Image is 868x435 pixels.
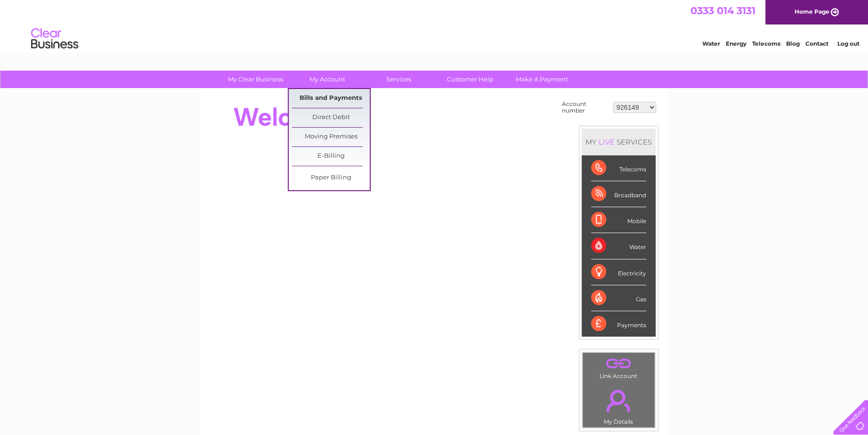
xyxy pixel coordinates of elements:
[292,147,370,166] a: E-Billing
[560,98,611,116] td: Account number
[591,155,646,181] div: Telecoms
[292,89,370,108] a: Bills and Payments
[217,71,294,88] a: My Clear Business
[591,311,646,337] div: Payments
[591,259,646,285] div: Electricity
[726,40,746,47] a: Energy
[31,24,79,53] img: logo.png
[805,40,828,47] a: Contact
[360,71,438,88] a: Services
[837,40,859,47] a: Log out
[292,108,370,127] a: Direct Debit
[582,129,656,155] div: MY SERVICES
[591,207,646,233] div: Mobile
[597,137,617,146] div: LIVE
[582,352,655,382] td: Link Account
[591,181,646,207] div: Broadband
[591,233,646,259] div: Water
[786,40,800,47] a: Blog
[292,128,370,146] a: Moving Premises
[503,71,581,88] a: Make A Payment
[591,285,646,311] div: Gas
[292,169,370,187] a: Paper Billing
[752,40,780,47] a: Telecoms
[212,5,657,46] div: Clear Business is a trading name of Verastar Limited (registered in [GEOGRAPHIC_DATA] No. 3667643...
[690,5,755,16] a: 0333 014 3131
[582,382,655,428] td: My Details
[585,355,652,371] a: .
[431,71,509,88] a: Customer Help
[585,384,652,417] a: .
[702,40,720,47] a: Water
[288,71,366,88] a: My Account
